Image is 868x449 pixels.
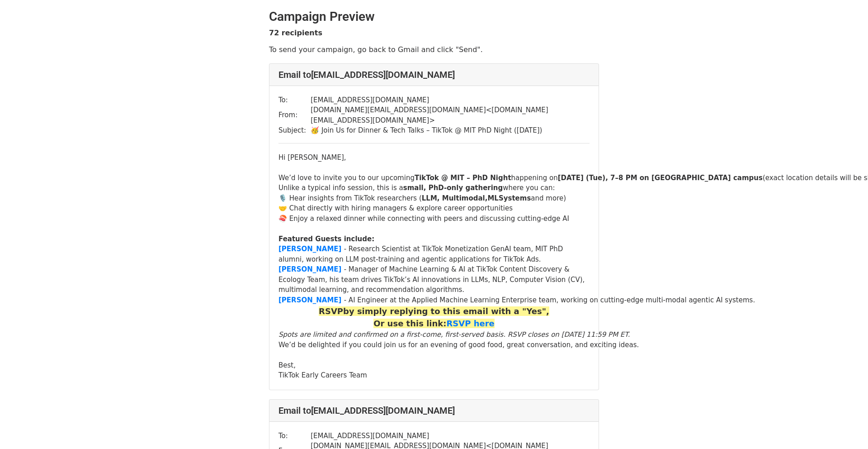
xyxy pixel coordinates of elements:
div: - AI Engineer at the Applied Machine Learning Enterprise team, working on cutting-edge multi-moda... [278,295,590,306]
td: 🥳 Join Us for Dinner & Tech Talks – TikTok @ MIT PhD Night ([DATE]) [311,125,590,136]
div: Unlike a typical info session, this is a where you can: [278,183,590,193]
strong: Or use this link: [373,319,446,328]
h4: Email to [EMAIL_ADDRESS][DOMAIN_NAME] [278,69,590,80]
p: To send your campaign, go back to Gmail and click "Send". [269,45,599,54]
td: [DOMAIN_NAME][EMAIL_ADDRESS][DOMAIN_NAME] < [DOMAIN_NAME][EMAIL_ADDRESS][DOMAIN_NAME] > [311,105,590,125]
strong: by simply replying to this email with a "Yes", [343,306,549,316]
strong: [DATE] (Tue), 7–8 PM on [GEOGRAPHIC_DATA] campus [558,174,763,182]
strong: , Multimodal, [437,194,488,202]
a: [PERSON_NAME] [278,296,341,304]
strong: 72 recipients [269,29,322,37]
td: To: [278,431,311,441]
td: [EMAIL_ADDRESS][DOMAIN_NAME] [311,431,590,441]
td: From: [278,105,311,125]
a: [PERSON_NAME] [278,265,341,273]
td: Subject: [278,125,311,136]
div: 🍣 Enjoy a relaxed dinner while connecting with peers and discussing cutting-edge AI [278,214,590,224]
strong: RSVP [319,306,343,316]
div: Hi [PERSON_NAME], [278,153,590,163]
td: To: [278,95,311,105]
div: 🤝 Chat directly with hiring managers & explore career opportunities [278,203,590,214]
td: [EMAIL_ADDRESS][DOMAIN_NAME] [311,95,590,105]
strong: ML [487,194,499,202]
h2: Campaign Preview [269,9,599,24]
strong: small, PhD-only gathering [403,184,503,192]
strong: TikTok @ MIT – PhD Night [415,174,511,182]
a: RSVP here [447,319,495,328]
em: Spots are limited and confirmed on a first-come, first-served basis. RSVP closes on [DATE] 11:59 ... [278,330,630,339]
h4: Email to [EMAIL_ADDRESS][DOMAIN_NAME] [278,405,590,416]
strong: Featured Guests include: [278,235,374,243]
strong: LLM [422,194,437,202]
a: [PERSON_NAME] [278,245,341,253]
div: We’d be delighted if you could join us for an evening of good food, great conversation, and excit... [278,340,590,350]
div: - Research Scientist at TikTok Monetization GenAI team, MIT PhD alumni, working on LLM post-train... [278,244,590,264]
div: Best, [278,350,590,370]
div: - Manager of Machine Learning & AI at TikTok Content Discovery & Ecology Team, his team drives Ti... [278,264,590,295]
div: TikTok Early Careers Team [278,370,590,381]
strong: Systems [499,194,531,202]
div: We’d love to invite you to our upcoming happening on (exact location details will be shared in fi... [278,173,590,183]
div: 🎙️ Hear insights from TikTok researchers ( and more) [278,193,590,204]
